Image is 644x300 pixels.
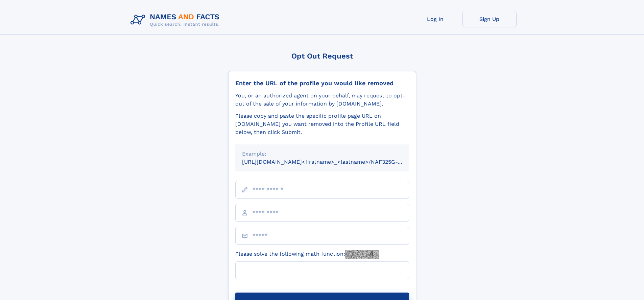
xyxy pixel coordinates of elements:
[235,112,409,136] div: Please copy and paste the specific profile page URL on [DOMAIN_NAME] you want removed into the Pr...
[408,11,462,27] a: Log In
[228,52,416,60] div: Opt Out Request
[235,79,409,87] div: Enter the URL of the profile you would like removed
[242,159,422,165] small: [URL][DOMAIN_NAME]<firstname>_<lastname>/NAF325G-xxxxxxxx
[235,92,409,108] div: You, or an authorized agent on your behalf, may request to opt-out of the sale of your informatio...
[235,250,379,259] label: Please solve the following math function:
[128,11,225,29] img: Logo Names and Facts
[462,11,517,27] a: Sign Up
[242,150,402,158] div: Example:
